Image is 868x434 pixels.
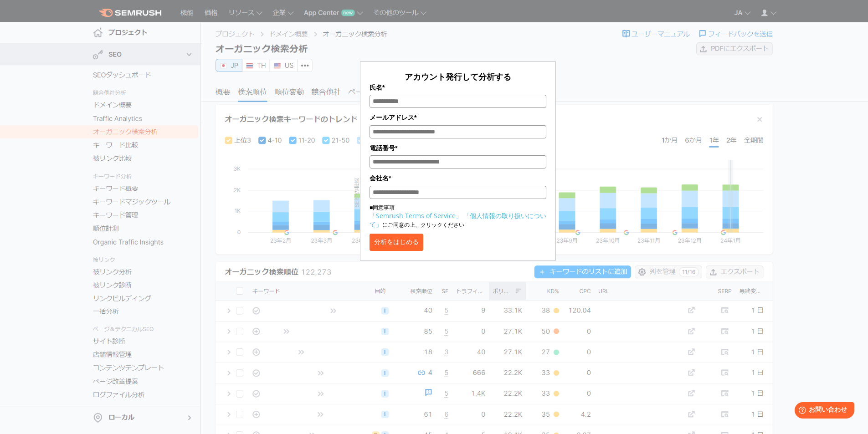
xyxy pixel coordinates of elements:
a: 「Semrush Terms of Service」 [370,211,462,220]
iframe: Help widget launcher [787,398,858,424]
label: メールアドレス* [370,112,546,123]
label: 電話番号* [370,143,546,153]
span: アカウント発行して分析する [405,71,511,82]
p: ■同意事項 にご同意の上、クリックください [370,204,546,229]
button: 分析をはじめる [370,234,423,251]
a: 「個人情報の取り扱いについて」 [370,211,546,229]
